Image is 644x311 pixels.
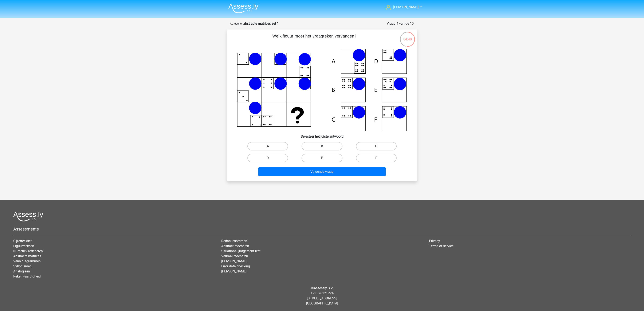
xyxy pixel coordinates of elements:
[393,5,419,9] span: [PERSON_NAME]
[314,286,333,290] a: Assessly B.V.
[13,227,631,232] h5: Assessments
[429,244,453,248] a: Terms of service
[258,167,386,176] button: Volgende vraag
[356,154,397,162] label: F
[221,264,250,268] a: Error data checking
[221,249,260,253] a: Situational judgement test
[243,21,279,25] strong: abstracte matrices set 1
[384,5,419,10] a: [PERSON_NAME]
[13,249,43,253] a: Numeriek redeneren
[387,21,414,26] div: Vraag 4 van de 10
[13,212,43,221] img: Assessly logo
[13,244,34,248] a: Figuurreeksen
[247,142,288,150] label: A
[13,274,41,278] a: Reken vaardigheid
[356,142,397,150] label: C
[221,244,249,248] a: Abstract redeneren
[221,254,248,258] a: Verbaal redeneren
[234,131,410,138] h6: Selecteer het juiste antwoord
[13,259,41,263] a: Venn diagrammen
[10,282,634,309] div: © KVK: 76121224 [STREET_ADDRESS] [GEOGRAPHIC_DATA]
[247,154,288,162] label: D
[302,142,342,150] label: B
[302,154,342,162] label: E
[234,33,394,46] p: Welk figuur moet het vraagteken vervangen?
[221,269,247,273] a: [PERSON_NAME]
[13,254,41,258] a: Abstracte matrices
[400,31,415,42] div: 04:40
[429,239,440,243] a: Privacy
[13,264,32,268] a: Syllogismen
[230,22,242,25] small: Categorie:
[13,269,30,273] a: Analogieen
[228,3,258,13] img: Assessly
[221,259,247,263] a: [PERSON_NAME]
[13,239,32,243] a: Cijferreeksen
[221,239,247,243] a: Redactiesommen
